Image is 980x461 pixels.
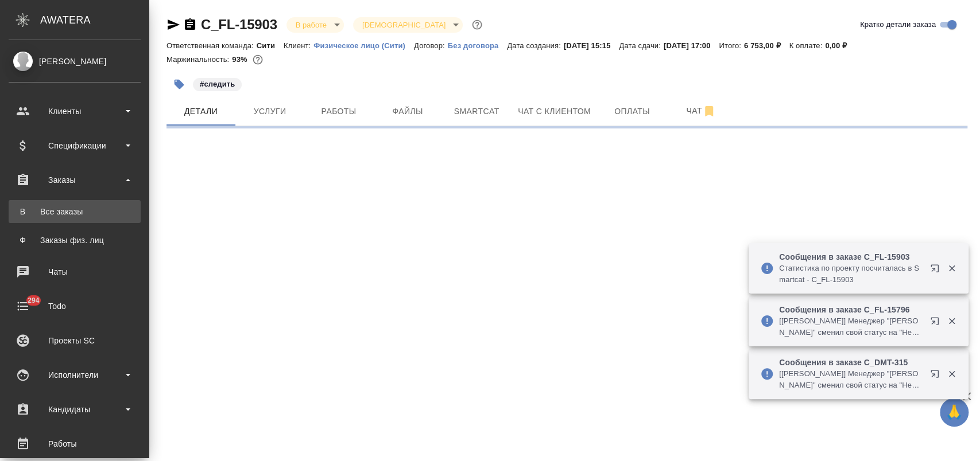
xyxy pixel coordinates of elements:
p: [DATE] 15:15 [564,41,619,50]
p: Сообщения в заказе C_FL-15903 [779,251,923,263]
button: Открыть в новой вкладке [923,362,951,390]
span: Услуги [242,104,297,119]
button: Скопировать ссылку [183,18,197,32]
div: [PERSON_NAME] [9,55,141,68]
p: Сообщения в заказе C_FL-15796 [779,304,923,315]
span: Оплаты [605,104,660,119]
span: Файлы [380,104,435,119]
button: Открыть в новой вкладке [923,310,951,337]
div: Todo [9,298,141,315]
div: Заказы физ. лиц [14,235,135,246]
button: Добавить тэг [166,72,192,97]
div: В работе [286,17,344,33]
p: Клиент: [284,41,313,50]
p: 93% [232,55,250,64]
button: [DEMOGRAPHIC_DATA] [359,20,449,30]
svg: Отписаться [702,104,716,118]
p: 6 753,00 ₽ [744,41,789,50]
a: ВВсе заказы [9,200,141,223]
button: Закрыть [940,316,963,326]
span: Smartcat [449,104,504,119]
span: Детали [173,104,228,119]
button: Скопировать ссылку для ЯМессенджера [166,18,180,32]
a: Без договора [448,40,508,50]
p: Сити [257,41,284,50]
div: Работы [9,435,141,452]
p: Итого: [719,41,743,50]
div: Заказы [9,171,141,189]
button: 408.10 RUB; [250,52,265,67]
span: Кратко детали заказа [860,19,936,30]
p: Маржинальность: [166,55,232,64]
button: Закрыть [940,263,963,274]
button: В работе [292,20,330,30]
div: Кандидаты [9,401,141,418]
span: следить [192,79,243,88]
div: В работе [353,17,463,33]
div: Исполнители [9,366,141,384]
a: 294Todo [3,292,146,321]
div: Клиенты [9,103,141,120]
span: Работы [311,104,366,119]
p: Cтатистика по проекту посчиталась в Smartcat - C_FL-15903 [779,263,923,286]
div: Проекты SC [9,332,141,349]
a: Физическое лицо (Сити) [313,40,414,50]
a: Проекты SC [3,326,146,355]
p: Дата сдачи: [619,41,663,50]
p: [[PERSON_NAME]] Менеджер "[PERSON_NAME]" сменил свой статус на "Неактивный" [779,368,923,391]
a: C_FL-15903 [201,17,277,32]
p: [DATE] 17:00 [664,41,719,50]
div: Спецификации [9,137,141,154]
p: Ответственная команда: [166,41,257,50]
p: #следить [200,79,235,90]
p: [[PERSON_NAME]] Менеджер "[PERSON_NAME]" сменил свой статус на "Неактивный" [779,315,923,338]
div: AWATERA [40,9,149,32]
p: Физическое лицо (Сити) [313,41,414,50]
span: Чат с клиентом [518,104,591,119]
span: 294 [21,295,47,306]
a: ФЗаказы физ. лиц [9,229,141,252]
p: 0,00 ₽ [825,41,855,50]
button: Доп статусы указывают на важность/срочность заказа [470,17,485,32]
a: Чаты [3,257,146,286]
div: Чаты [9,263,141,280]
p: Договор: [414,41,448,50]
p: Сообщения в заказе C_DMT-315 [779,357,923,368]
a: Работы [3,429,146,458]
p: Дата создания: [507,41,563,50]
div: Все заказы [14,206,135,217]
p: Без договора [448,41,508,50]
p: К оплате: [789,41,825,50]
button: Открыть в новой вкладке [923,257,951,284]
button: Закрыть [940,369,963,379]
span: Чат [673,104,729,118]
